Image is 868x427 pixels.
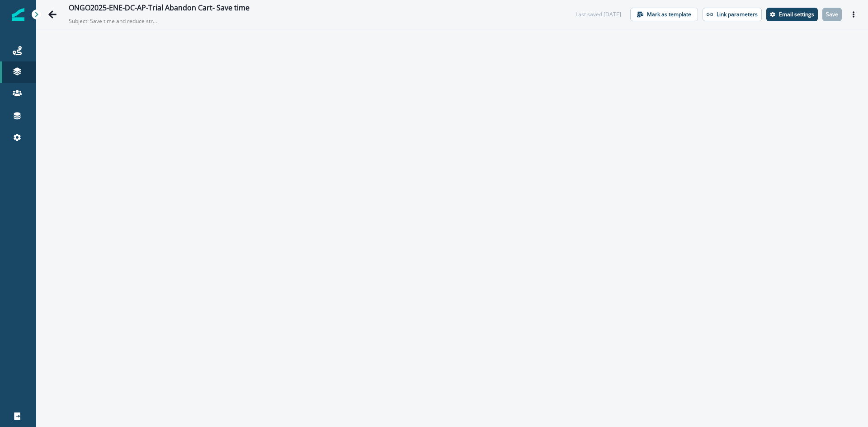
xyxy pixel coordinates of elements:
button: Save [822,8,842,21]
div: ONGO2025-ENE-DC-AP-Trial Abandon Cart- Save time [69,4,250,14]
button: Actions [846,8,861,21]
p: Save [826,11,838,18]
p: Link parameters [717,11,758,18]
p: Subject: Save time and reduce stress [69,14,159,25]
div: Last saved [DATE] [576,10,621,19]
button: Go back [43,5,61,23]
button: Mark as template [630,8,698,21]
button: Settings [766,8,818,21]
p: Email settings [779,11,814,18]
button: Link parameters [703,8,762,21]
img: Inflection [12,8,24,21]
p: Mark as template [647,11,691,18]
